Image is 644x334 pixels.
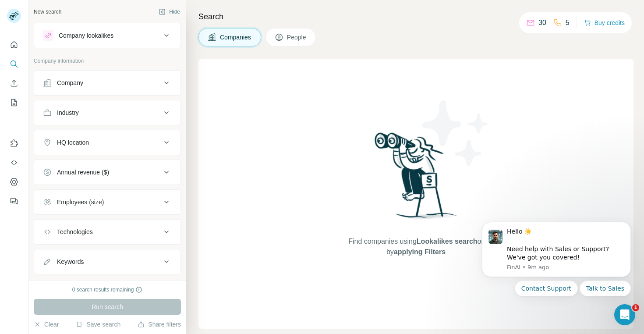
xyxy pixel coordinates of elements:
[632,304,639,311] span: 1
[138,320,181,329] button: Share filters
[57,168,109,177] div: Annual revenue ($)
[584,17,625,29] button: Buy credits
[7,155,21,171] button: Use Surfe API
[538,18,546,28] p: 30
[57,108,79,117] div: Industry
[198,11,633,23] h4: Search
[34,8,61,16] div: New search
[34,132,180,153] button: HQ location
[34,102,180,123] button: Industry
[57,227,93,236] div: Technologies
[417,238,478,245] span: Lookalikes search
[371,130,462,228] img: Surfe Illustration - Woman searching with binoculars
[72,286,143,294] div: 0 search results remaining
[57,257,84,266] div: Keywords
[220,33,252,42] span: Companies
[34,162,180,183] button: Annual revenue ($)
[394,248,446,256] span: applying Filters
[416,94,495,173] img: Surfe Illustration - Stars
[7,193,21,209] button: Feedback
[76,320,120,329] button: Save search
[34,251,180,272] button: Keywords
[34,320,59,329] button: Clear
[34,25,180,46] button: Company lookalikes
[57,198,104,206] div: Employees (size)
[7,135,21,151] button: Use Surfe on LinkedIn
[614,304,635,325] iframe: Intercom live chat
[566,18,570,28] p: 5
[57,138,89,147] div: HQ location
[34,57,181,65] p: Company information
[59,31,113,40] div: Company lookalikes
[34,72,180,93] button: Company
[7,37,21,53] button: Quick start
[34,192,180,213] button: Employees (size)
[7,174,21,190] button: Dashboard
[469,211,644,330] iframe: Intercom notifications message
[34,221,180,242] button: Technologies
[7,56,21,72] button: Search
[152,5,186,18] button: Hide
[57,78,83,87] div: Company
[7,75,21,91] button: Enrich CSV
[287,33,307,42] span: People
[346,236,486,257] span: Find companies using or by
[7,95,21,110] button: My lists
